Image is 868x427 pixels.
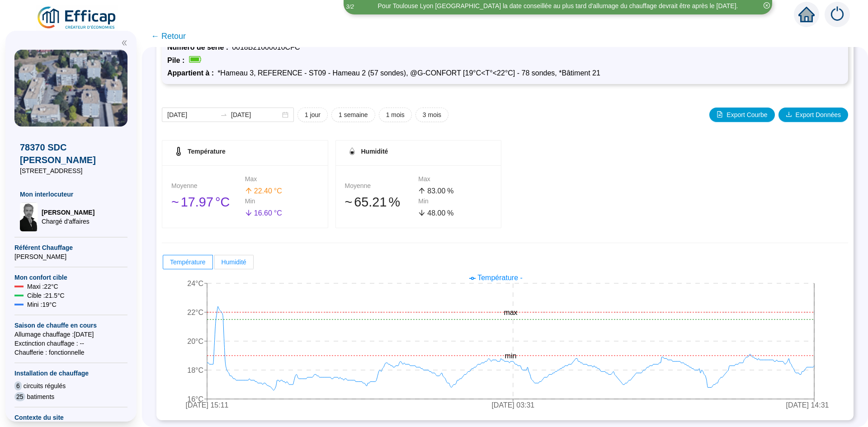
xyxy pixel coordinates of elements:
button: 1 semaine [331,108,375,122]
span: 6 [14,381,22,390]
tspan: 16°C [187,395,203,403]
span: °C [215,192,230,212]
span: 78370 SDC [PERSON_NAME] [20,141,122,166]
span: Export Courbe [726,110,767,120]
span: 󠁾~ [171,192,179,212]
button: 1 jour [297,108,328,122]
span: 65 [354,195,368,209]
tspan: [DATE] 15:11 [186,402,229,409]
div: Moyenne [171,181,245,191]
span: Chargé d'affaires [42,217,94,226]
span: .21 [368,195,387,209]
span: arrow-down [418,209,425,216]
img: Chargé d'affaires [20,202,38,231]
span: % [447,208,453,219]
span: 25 [14,392,25,401]
img: efficap energie logo [36,5,118,31]
span: 83 [427,187,435,195]
span: arrow-up [418,187,425,194]
span: 1 mois [386,110,405,120]
div: Min [245,197,319,206]
span: Appartient à : [167,69,217,77]
input: Date de début [167,110,217,120]
tspan: 20°C [187,338,203,345]
tspan: 22°C [187,309,203,316]
span: [STREET_ADDRESS] [20,166,122,175]
span: swap-right [220,111,227,118]
tspan: 24°C [187,280,203,287]
div: Pour Toulouse Lyon [GEOGRAPHIC_DATA] la date conseillée au plus tard d'allumage du chauffage devr... [378,1,738,11]
span: Saison de chauffe en cours [14,321,127,330]
span: 17 [181,195,195,209]
tspan: [DATE] 14:31 [786,402,829,409]
tspan: 18°C [187,366,203,374]
img: alerts [825,2,850,27]
span: Mon confort cible [14,273,127,282]
span: ← Retour [151,30,186,42]
div: Max [245,174,319,184]
span: 22 [254,187,262,195]
button: Export Courbe [709,108,774,122]
span: Température [188,148,226,155]
span: 1 jour [305,110,321,120]
span: close-circle [764,2,770,9]
span: Humidité [361,148,388,155]
div: Min [418,197,492,206]
span: *Hameau 3, REFERENCE - ST09 - Hameau 2 (57 sondes), @G-CONFORT [19°C<T°<22°C] - 78 sondes, *Bâtim... [217,69,600,77]
span: Export Données [796,110,841,120]
span: Référent Chauffage [14,243,127,252]
span: .60 [262,209,272,217]
span: °C [274,186,282,197]
span: arrow-up [245,187,252,194]
span: Pile : [167,56,188,64]
span: download [786,111,792,117]
span: Numéro de série : [167,43,232,51]
tspan: [DATE] 03:31 [491,402,534,409]
span: 0018B21000010CFC [232,43,300,51]
i: 3 / 2 [346,3,354,10]
span: Température - [477,274,523,282]
span: Température [170,258,206,266]
span: Allumage chauffage : [DATE] [14,330,127,339]
span: [PERSON_NAME] [42,208,94,217]
span: circuits régulés [24,381,66,390]
span: 1 semaine [339,110,368,120]
span: batiments [27,392,55,401]
span: Exctinction chauffage : -- [14,339,127,348]
span: Humidité [222,258,246,266]
input: Date de fin [231,110,280,120]
button: 1 mois [379,108,412,122]
span: % [388,192,400,212]
span: .97 [195,195,213,209]
span: Installation de chauffage [14,369,127,378]
button: Export Données [778,108,848,122]
span: .40 [262,187,272,195]
span: 󠁾~ [345,192,353,212]
span: file-image [717,111,723,117]
span: home [798,6,815,23]
span: 3 mois [423,110,441,120]
span: Cible : 21.5 °C [27,291,65,300]
span: Maxi : 22 °C [27,282,58,291]
span: .00 [435,209,445,217]
span: Mini : 19 °C [27,300,57,309]
span: double-left [121,40,127,46]
span: 48 [427,209,435,217]
span: Contexte du site [14,413,127,422]
tspan: min [505,352,517,360]
span: % [447,186,453,197]
span: arrow-down [245,209,252,216]
div: Max [418,174,492,184]
span: [PERSON_NAME] [14,252,127,261]
span: Mon interlocuteur [20,190,122,199]
span: Chaufferie : fonctionnelle [14,348,127,357]
div: Moyenne [345,181,419,191]
span: °C [274,208,282,219]
button: 3 mois [415,108,448,122]
span: .00 [435,187,445,195]
span: to [220,111,227,118]
span: 16 [254,209,262,217]
tspan: max [504,309,517,316]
